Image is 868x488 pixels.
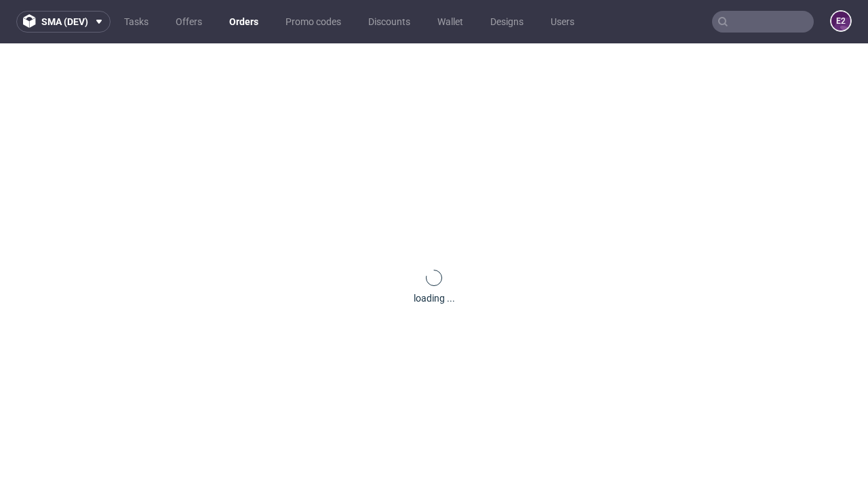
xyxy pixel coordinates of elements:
a: Orders [221,11,267,33]
a: Offers [167,11,210,33]
a: Promo codes [277,11,349,33]
a: Wallet [429,11,471,33]
div: loading ... [414,291,455,305]
a: Tasks [116,11,157,33]
figcaption: e2 [831,12,850,30]
a: Users [542,11,583,33]
a: Discounts [360,11,418,33]
span: sma (dev) [41,17,88,26]
a: Designs [482,11,532,33]
button: sma (dev) [16,11,111,33]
